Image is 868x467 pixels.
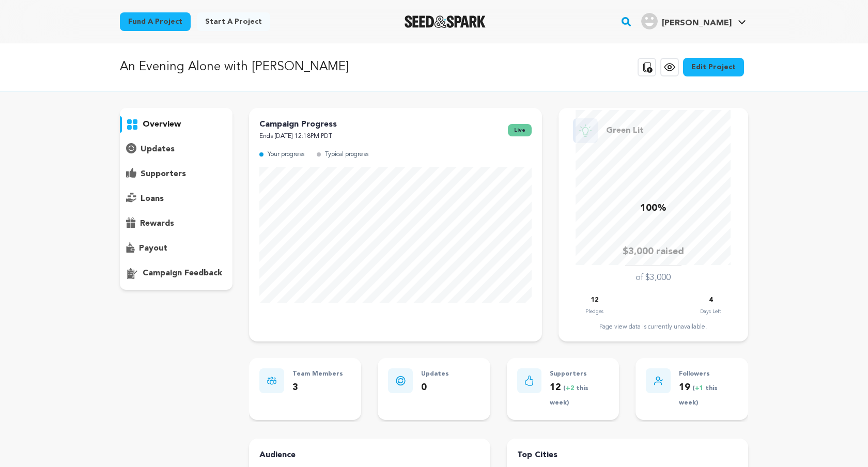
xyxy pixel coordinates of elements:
[662,19,732,27] span: [PERSON_NAME]
[325,149,368,161] p: Typical progress
[405,15,486,28] a: Seed&Spark Homepage
[508,124,532,136] span: live
[679,385,718,407] span: ( this week)
[679,380,738,410] p: 19
[120,12,191,31] a: Fund a project
[566,385,576,392] span: +2
[140,217,174,230] p: rewards
[421,368,449,380] p: Updates
[259,118,337,131] p: Campaign Progress
[143,118,181,131] p: overview
[641,13,658,29] img: user.png
[292,368,343,380] p: Team Members
[569,323,738,331] div: Page view data is currently unavailable.
[120,240,233,257] button: payout
[120,58,349,76] p: An Evening Alone with [PERSON_NAME]
[641,13,732,29] div: Juliet J.'s Profile
[141,168,186,180] p: supporters
[591,294,598,306] p: 12
[120,116,233,133] button: overview
[640,201,667,216] p: 100%
[259,131,337,143] p: Ends [DATE] 12:18PM PDT
[636,272,671,284] p: of $3,000
[550,380,609,410] p: 12
[683,58,744,76] a: Edit Project
[120,265,233,282] button: campaign feedback
[679,368,738,380] p: Followers
[143,267,222,279] p: campaign feedback
[259,449,480,461] h4: Audience
[120,166,233,182] button: supporters
[517,449,738,461] h4: Top Cities
[585,306,603,317] p: Pledges
[120,141,233,158] button: updates
[639,11,748,33] span: Juliet J.'s Profile
[550,385,588,407] span: ( this week)
[197,12,270,31] a: Start a project
[421,380,449,395] p: 0
[405,15,486,28] img: Seed&Spark Logo Dark Mode
[639,11,748,29] a: Juliet J.'s Profile
[120,191,233,207] button: loans
[141,143,175,155] p: updates
[141,193,164,205] p: loans
[695,385,705,392] span: +1
[120,215,233,232] button: rewards
[268,149,304,161] p: Your progress
[550,368,609,380] p: Supporters
[700,306,721,317] p: Days Left
[709,294,712,306] p: 4
[292,380,343,395] p: 3
[139,242,167,255] p: payout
